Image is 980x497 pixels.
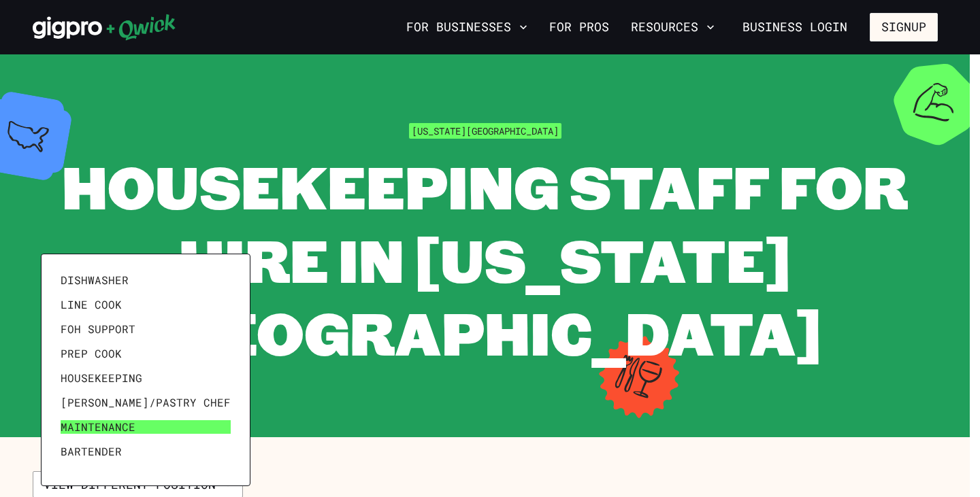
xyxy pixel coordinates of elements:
[61,322,135,336] span: FOH Support
[61,396,231,409] span: [PERSON_NAME]/Pastry Chef
[61,298,122,311] span: Line Cook
[61,445,122,458] span: Bartender
[61,420,135,434] span: Maintenance
[61,273,129,287] span: Dishwasher
[61,371,142,385] span: Housekeeping
[61,347,122,360] span: Prep Cook
[55,268,236,472] ul: View different position
[61,469,108,483] span: Barback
